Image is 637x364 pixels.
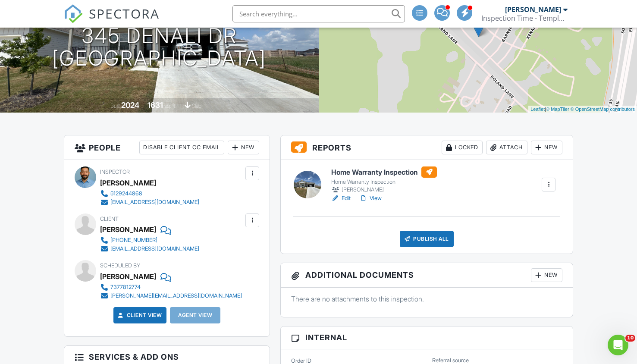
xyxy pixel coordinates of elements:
[100,176,156,189] div: [PERSON_NAME]
[192,103,201,109] span: slab
[100,292,242,300] a: [PERSON_NAME][EMAIL_ADDRESS][DOMAIN_NAME]
[110,284,141,291] div: 7377812774
[100,270,156,283] div: [PERSON_NAME]
[100,262,140,269] span: Scheduled By
[608,335,628,355] iframe: Intercom live chat
[110,237,157,244] div: [PHONE_NUMBER]
[232,5,405,22] input: Search everything...
[89,4,160,22] span: SPECTORA
[121,100,139,110] div: 2024
[228,141,259,154] div: New
[100,236,199,245] a: [PHONE_NUMBER]
[625,335,635,342] span: 10
[291,294,562,304] p: There are no attachments to this inspection.
[164,103,176,109] span: sq. ft.
[100,223,156,236] div: [PERSON_NAME]
[281,326,573,349] h3: Internal
[52,25,266,70] h1: 345 Denali Dr [GEOGRAPHIC_DATA]
[531,268,562,282] div: New
[442,141,483,154] div: Locked
[100,198,199,207] a: [EMAIL_ADDRESS][DOMAIN_NAME]
[531,141,562,154] div: New
[331,166,437,178] h6: Home Warranty Inspection
[331,179,437,185] div: Home Warranty Inspection
[281,135,573,160] h3: Reports
[116,311,162,320] a: Client View
[486,141,527,154] div: Attach
[64,12,160,30] a: SPECTORA
[528,106,637,113] div: |
[100,283,242,292] a: 7377812774
[546,107,569,112] a: © MapTiler
[331,166,437,194] a: Home Warranty Inspection Home Warranty Inspection [PERSON_NAME]
[481,14,568,22] div: Inspection Time - Temple/Waco
[110,199,199,206] div: [EMAIL_ADDRESS][DOMAIN_NAME]
[331,194,351,203] a: Edit
[530,107,545,112] a: Leaflet
[359,194,382,203] a: View
[100,245,199,253] a: [EMAIL_ADDRESS][DOMAIN_NAME]
[110,103,120,109] span: Built
[281,263,573,288] h3: Additional Documents
[100,169,130,175] span: Inspector
[110,245,199,252] div: [EMAIL_ADDRESS][DOMAIN_NAME]
[331,185,437,194] div: [PERSON_NAME]
[110,292,242,299] div: [PERSON_NAME][EMAIL_ADDRESS][DOMAIN_NAME]
[100,189,199,198] a: 5129244868
[505,5,561,14] div: [PERSON_NAME]
[400,231,454,247] div: Publish All
[110,190,142,197] div: 5129244868
[571,107,635,112] a: © OpenStreetMap contributors
[64,4,83,23] img: The Best Home Inspection Software - Spectora
[139,141,224,154] div: Disable Client CC Email
[147,100,163,110] div: 1631
[64,135,270,160] h3: People
[100,216,119,222] span: Client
